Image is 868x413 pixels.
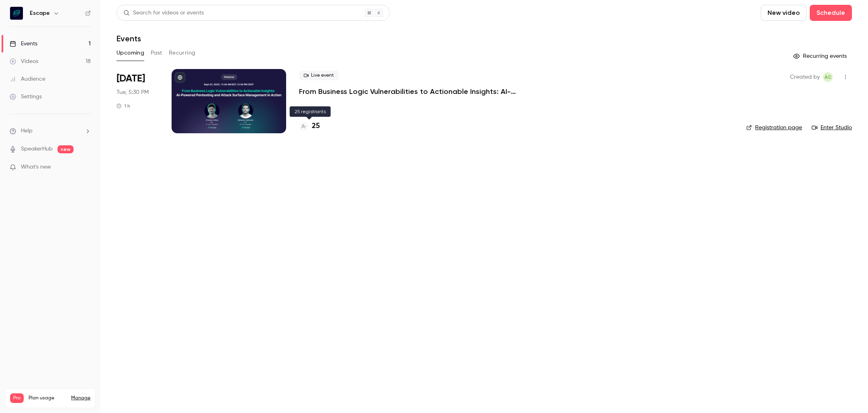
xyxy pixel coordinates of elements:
a: Registration page [746,124,802,132]
button: Schedule [810,5,852,21]
span: Live event [299,71,339,80]
button: Recurring events [790,50,852,63]
div: Audience [10,75,45,83]
button: New video [761,5,807,21]
span: What's new [21,163,51,171]
div: Sep 23 Tue, 5:30 PM (Europe/Amsterdam) [117,69,159,133]
a: Enter Studio [812,124,852,132]
span: new [57,145,74,153]
span: Alexandra Charikova [823,72,833,82]
span: [DATE] [117,72,145,85]
a: SpeakerHub [21,145,53,153]
span: AC [825,72,831,82]
a: From Business Logic Vulnerabilities to Actionable Insights: AI-powered Pentesting + ASM in Action [299,87,540,96]
div: Events [10,40,37,48]
a: 25 [299,121,320,132]
div: Search for videos or events [123,9,204,17]
div: Videos [10,57,38,65]
button: Upcoming [117,47,144,59]
img: Escape [10,7,23,20]
li: help-dropdown-opener [10,127,91,135]
span: Plan usage [29,395,66,401]
h6: Escape [30,9,50,17]
button: Past [151,47,162,59]
a: Manage [71,395,90,401]
button: Recurring [169,47,196,59]
span: Pro [10,393,24,403]
span: Created by [790,72,820,82]
div: 1 h [117,103,130,109]
h1: Events [117,34,141,43]
h4: 25 [312,121,320,132]
div: Settings [10,93,42,101]
span: Help [21,127,33,135]
span: Tue, 5:30 PM [117,88,149,96]
iframe: Noticeable Trigger [81,164,91,171]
